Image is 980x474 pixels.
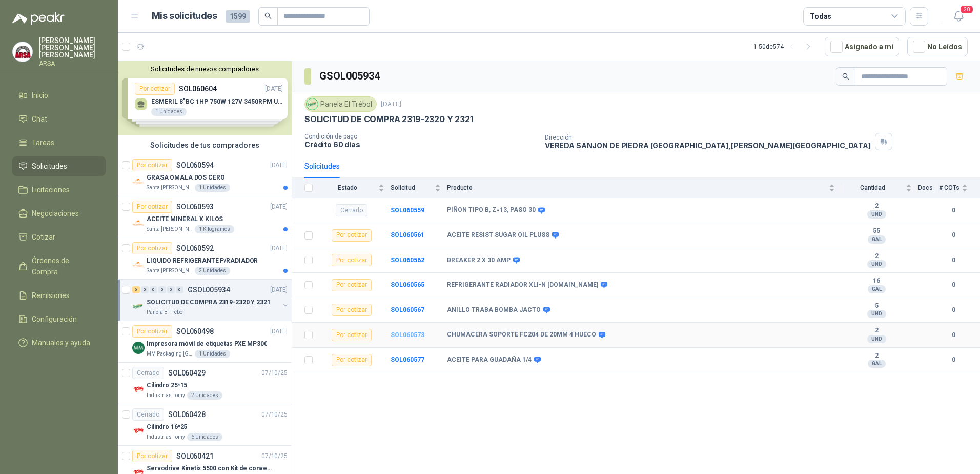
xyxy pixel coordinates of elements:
[147,433,185,441] p: Industrias Tomy
[132,300,145,312] img: Company Logo
[447,331,596,339] b: CHUMACERA SOPORTE FC204 DE 20MM 4 HUECO
[132,425,145,437] img: Company Logo
[32,255,96,278] span: Órdenes de Compra
[132,450,172,462] div: Por cotizar
[391,184,433,191] span: Solicitud
[841,227,912,235] b: 55
[447,256,511,265] b: BREAKER 2 X 30 AMP
[118,135,292,155] div: Solicitudes de tus compradores
[176,286,183,293] div: 0
[959,5,974,14] span: 20
[132,242,172,254] div: Por cotizar
[270,202,288,212] p: [DATE]
[391,306,424,313] b: SOL060567
[841,184,904,191] span: Cantidad
[147,339,267,349] p: Impresora móvil de etiquetas PXE MP300
[391,331,424,339] b: SOL060573
[118,238,292,280] a: Por cotizarSOL060592[DATE] Company LogoLIQUIDO REFRIGERANTE P/RADIADORSanta [PERSON_NAME]2 Unidades
[150,286,157,293] div: 0
[391,231,424,239] a: SOL060561
[132,383,145,396] img: Company Logo
[447,206,536,214] b: PIÑON TIPO B, Z=13, PASO 30
[158,286,166,293] div: 0
[841,252,912,261] b: 2
[270,161,288,170] p: [DATE]
[32,137,54,148] span: Tareas
[12,180,106,200] a: Licitaciones
[753,38,816,55] div: 1 - 50 de 574
[304,140,537,149] p: Crédito 60 días
[147,350,193,358] p: MM Packaging [GEOGRAPHIC_DATA]
[147,225,193,233] p: Santa [PERSON_NAME]
[332,229,372,242] div: Por cotizar
[841,202,912,210] b: 2
[176,203,214,210] p: SOL060593
[147,464,274,473] p: Servodrive Kinetix 5500 con Kit de conversión y filtro (Ref 41350505)
[12,204,106,223] a: Negociaciones
[118,363,292,404] a: CerradoSOL06042907/10/25 Company LogoCilindro 25*15Industrias Tomy2 Unidades
[842,73,849,80] span: search
[32,113,47,125] span: Chat
[545,141,871,150] p: VEREDA SANJON DE PIEDRA [GEOGRAPHIC_DATA] , [PERSON_NAME][GEOGRAPHIC_DATA]
[147,391,185,400] p: Industrias Tomy
[867,210,886,219] div: UND
[12,227,106,247] a: Cotizar
[868,360,886,368] div: GAL
[132,408,164,421] div: Cerrado
[132,325,172,338] div: Por cotizar
[12,156,106,176] a: Solicitudes
[332,329,372,341] div: Por cotizar
[810,11,831,22] div: Todas
[118,321,292,363] a: Por cotizarSOL060498[DATE] Company LogoImpresora móvil de etiquetas PXE MP300MM Packaging [GEOGRA...
[391,356,424,363] a: SOL060577
[132,284,290,317] a: 6 0 0 0 0 0 GSOL005934[DATE] Company LogoSOLICITUD DE COMPRA 2319-2320 Y 2321Panela El Trébol
[939,280,968,290] b: 0
[447,281,598,289] b: REFRIGERANTE RADIADOR XLI-N [DOMAIN_NAME]
[270,244,288,253] p: [DATE]
[226,10,250,23] span: 1599
[391,256,424,264] b: SOL060562
[32,313,77,325] span: Configuración
[12,86,106,105] a: Inicio
[187,391,222,400] div: 2 Unidades
[147,256,258,266] p: LIQUIDO REFRIGERANTE P/RADIADOR
[176,452,214,460] p: SOL060421
[841,352,912,360] b: 2
[447,184,827,191] span: Producto
[391,207,424,214] a: SOL060559
[12,251,106,282] a: Órdenes de Compra
[545,134,871,141] p: Dirección
[304,133,537,140] p: Condición de pago
[939,184,959,191] span: # COTs
[32,231,55,243] span: Cotizar
[147,173,225,183] p: GRASA OMALA DOS CERO
[264,12,272,19] span: search
[332,304,372,316] div: Por cotizar
[176,162,214,169] p: SOL060594
[118,155,292,196] a: Por cotizarSOL060594[DATE] Company LogoGRASA OMALA DOS CEROSanta [PERSON_NAME]1 Unidades
[867,310,886,318] div: UND
[391,281,424,288] a: SOL060565
[32,184,70,195] span: Licitaciones
[270,327,288,337] p: [DATE]
[132,217,145,229] img: Company Logo
[939,206,968,215] b: 0
[195,184,230,192] div: 1 Unidades
[868,285,886,293] div: GAL
[147,184,193,192] p: Santa [PERSON_NAME]
[147,308,184,317] p: Panela El Trébol
[176,245,214,252] p: SOL060592
[32,290,70,301] span: Remisiones
[939,330,968,340] b: 0
[147,267,193,275] p: Santa [PERSON_NAME]
[147,214,223,224] p: ACEITE MINERAL X KILOS
[118,404,292,446] a: CerradoSOL06042807/10/25 Company LogoCilindro 16*25Industrias Tomy6 Unidades
[939,255,968,265] b: 0
[132,159,172,171] div: Por cotizar
[32,337,90,348] span: Manuales y ayuda
[12,109,106,129] a: Chat
[270,285,288,295] p: [DATE]
[261,368,288,378] p: 07/10/25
